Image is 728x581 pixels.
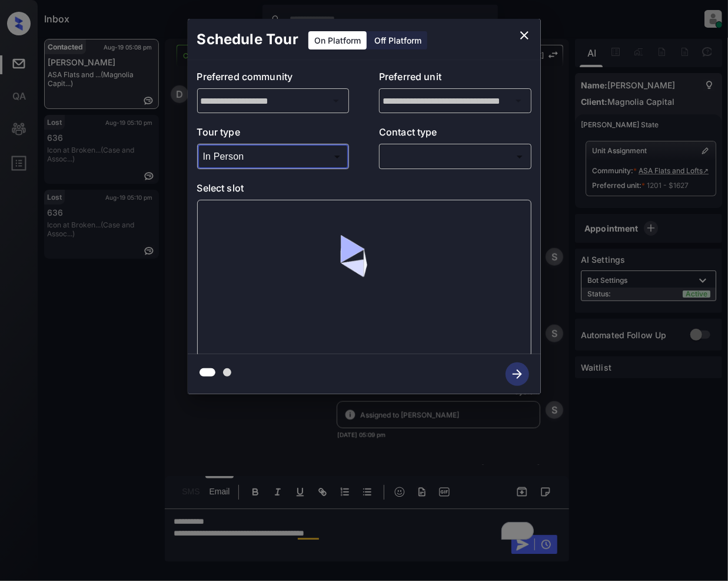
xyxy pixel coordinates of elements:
[513,24,536,47] button: close
[197,125,350,144] p: Tour type
[295,209,433,348] img: loaderv1.7921fd1ed0a854f04152.gif
[188,19,308,60] h2: Schedule Tour
[200,147,347,166] div: In Person
[379,70,531,88] p: Preferred unit
[197,70,350,88] p: Preferred community
[308,31,367,49] div: On Platform
[368,31,427,49] div: Off Platform
[197,181,531,200] p: Select slot
[379,125,531,144] p: Contact type
[498,359,536,389] button: btn-next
